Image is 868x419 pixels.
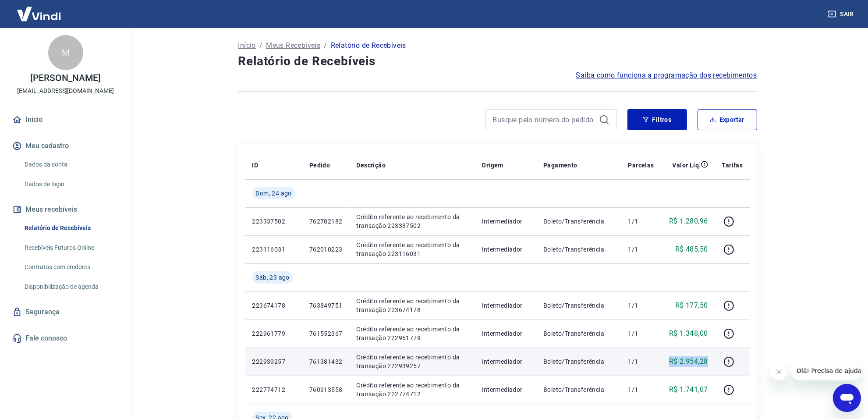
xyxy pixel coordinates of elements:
[357,161,386,170] p: Descrição
[675,300,708,311] p: R$ 177,50
[252,329,295,338] p: 222961779
[628,301,654,310] p: 1/1
[482,217,530,226] p: Intermediador
[722,161,743,170] p: Tarifas
[17,86,114,96] p: [EMAIL_ADDRESS][DOMAIN_NAME]
[669,328,708,339] p: R$ 1.348,00
[628,357,654,366] p: 1/1
[628,245,654,254] p: 1/1
[543,357,614,366] p: Boleto/Transferência
[48,35,83,70] div: M
[482,357,530,366] p: Intermediador
[30,74,100,83] p: [PERSON_NAME]
[357,325,468,342] p: Crédito referente ao recebimento da transação 222961779
[493,113,595,126] input: Busque pelo número do pedido
[252,357,295,366] p: 222939257
[331,40,406,51] p: Relatório de Recebíveis
[673,161,701,170] p: Valor Líq.
[543,245,614,254] p: Boleto/Transferência
[252,161,259,170] p: ID
[21,219,120,237] a: Relatório de Recebíveis
[21,258,120,276] a: Contratos com credores
[357,241,468,258] p: Crédito referente ao recebimento da transação 223116031
[675,244,708,255] p: R$ 485,50
[482,245,530,254] p: Intermediador
[256,273,290,282] span: Sáb, 23 ago
[669,356,708,367] p: R$ 2.954,28
[826,6,857,22] button: Sair
[11,200,120,219] button: Meus recebíveis
[309,357,343,366] p: 761381432
[252,301,295,310] p: 223674178
[357,353,468,370] p: Crédito referente ao recebimento da transação 222939257
[21,278,120,296] a: Disponibilização de agenda
[252,385,295,394] p: 222774712
[482,161,503,170] p: Origem
[5,6,74,13] span: Olá! Precisa de ajuda?
[11,329,120,348] a: Fale conosco
[543,161,577,170] p: Pagamento
[21,239,120,257] a: Recebíveis Futuros Online
[698,109,757,130] button: Exportar
[259,40,262,51] p: /
[11,110,120,129] a: Início
[309,245,343,254] p: 762010223
[309,217,343,226] p: 762782182
[252,217,295,226] p: 223337502
[482,301,530,310] p: Intermediador
[482,329,530,338] p: Intermediador
[669,216,708,227] p: R$ 1.280,96
[543,385,614,394] p: Boleto/Transferência
[669,384,708,395] p: R$ 1.741,07
[309,329,343,338] p: 761552367
[357,297,468,314] p: Crédito referente ao recebimento da transação 223674178
[11,136,120,156] button: Meu cadastro
[543,301,614,310] p: Boleto/Transferência
[628,161,654,170] p: Parcelas
[791,361,861,380] iframe: Mensagem da empresa
[309,385,343,394] p: 760913558
[357,213,468,230] p: Crédito referente ao recebimento da transação 223337502
[21,156,120,174] a: Dados da conta
[628,329,654,338] p: 1/1
[627,109,687,130] button: Filtros
[770,363,788,380] iframe: Fechar mensagem
[576,70,757,81] a: Saiba como funciona a programação dos recebimentos
[324,40,327,51] p: /
[482,385,530,394] p: Intermediador
[266,40,320,51] a: Meus Recebíveis
[543,329,614,338] p: Boleto/Transferência
[21,175,120,193] a: Dados de login
[309,161,330,170] p: Pedido
[256,189,292,198] span: Dom, 24 ago
[357,381,468,398] p: Crédito referente ao recebimento da transação 222774712
[628,385,654,394] p: 1/1
[833,384,861,412] iframe: Botão para abrir a janela de mensagens
[238,40,256,51] a: Início
[238,53,757,70] h4: Relatório de Recebíveis
[628,217,654,226] p: 1/1
[543,217,614,226] p: Boleto/Transferência
[11,0,67,27] img: Vindi
[309,301,343,310] p: 763849751
[11,302,120,322] a: Segurança
[252,245,295,254] p: 223116031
